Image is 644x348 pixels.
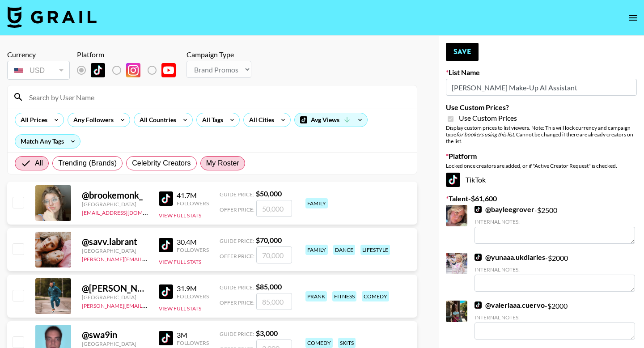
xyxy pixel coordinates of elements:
[295,113,367,127] div: Avg Views
[446,152,637,161] label: Platform
[446,173,637,187] div: TikTok
[77,50,183,59] div: Platform
[134,113,178,127] div: All Countries
[459,114,517,123] span: Use Custom Prices
[197,113,225,127] div: All Tags
[82,247,148,254] div: [GEOGRAPHIC_DATA]
[475,218,635,225] div: Internal Notes:
[446,68,637,77] label: List Name
[338,338,356,348] div: skits
[456,131,514,138] em: for bookers using this list
[475,253,545,262] a: @yunaaa.ukdiaries
[35,158,43,169] span: All
[446,103,637,112] label: Use Custom Prices?
[82,201,148,208] div: [GEOGRAPHIC_DATA]
[206,158,239,169] span: My Roster
[161,63,176,77] img: YouTube
[82,254,214,263] a: [PERSON_NAME][EMAIL_ADDRESS][DOMAIN_NAME]
[256,189,282,198] strong: $ 50,000
[446,43,479,61] button: Save
[220,284,254,291] span: Guide Price:
[305,198,328,208] div: family
[7,6,97,28] img: Grail Talent
[177,200,209,207] div: Followers
[256,246,292,263] input: 70,000
[159,331,173,345] img: TikTok
[159,305,201,312] button: View Full Stats
[256,293,292,310] input: 85,000
[177,238,209,246] div: 30.4M
[68,113,115,127] div: Any Followers
[475,206,482,213] img: TikTok
[82,190,148,201] div: @ brookemonk_
[82,208,172,216] a: [EMAIL_ADDRESS][DOMAIN_NAME]
[305,338,333,348] div: comedy
[58,158,117,169] span: Trending (Brands)
[220,253,254,259] span: Offer Price:
[244,113,276,127] div: All Cities
[24,90,411,104] input: Search by User Name
[446,124,637,144] div: Display custom prices to list viewers. Note: This will lock currency and campaign type . Cannot b...
[446,194,637,203] label: Talent - $ 61,600
[475,266,635,273] div: Internal Notes:
[220,238,254,244] span: Guide Price:
[475,205,635,244] div: - $ 2500
[177,284,209,293] div: 31.9M
[7,50,70,59] div: Currency
[177,246,209,253] div: Followers
[15,135,80,148] div: Match Any Tags
[360,245,390,255] div: lifestyle
[256,329,278,337] strong: $ 3,000
[475,254,482,261] img: TikTok
[132,158,191,169] span: Celebrity Creators
[220,331,254,337] span: Guide Price:
[126,63,140,77] img: Instagram
[159,212,201,219] button: View Full Stats
[624,9,642,27] button: open drawer
[475,301,545,310] a: @valeriaaa.cuervo
[77,61,183,80] div: List locked to TikTok.
[256,200,292,217] input: 50,000
[82,329,148,340] div: @ swa9in
[475,301,635,340] div: - $ 2000
[177,331,209,340] div: 3M
[15,113,49,127] div: All Prices
[305,245,328,255] div: family
[7,59,70,81] div: Currency is locked to USD
[446,162,637,169] div: Locked once creators are added, or if "Active Creator Request" is checked.
[362,291,389,301] div: comedy
[159,259,201,265] button: View Full Stats
[446,173,460,187] img: TikTok
[186,50,251,59] div: Campaign Type
[177,340,209,346] div: Followers
[177,191,209,200] div: 41.7M
[332,291,356,301] div: fitness
[475,253,635,292] div: - $ 2000
[159,238,173,252] img: TikTok
[256,236,282,244] strong: $ 70,000
[220,191,254,198] span: Guide Price:
[82,340,148,347] div: [GEOGRAPHIC_DATA]
[82,294,148,301] div: [GEOGRAPHIC_DATA]
[475,205,534,214] a: @bayleegrover
[91,63,105,77] img: TikTok
[82,236,148,247] div: @ savv.labrant
[475,301,482,309] img: TikTok
[475,314,635,321] div: Internal Notes:
[159,191,173,206] img: TikTok
[256,282,282,291] strong: $ 85,000
[333,245,355,255] div: dance
[220,299,254,306] span: Offer Price:
[82,301,214,309] a: [PERSON_NAME][EMAIL_ADDRESS][DOMAIN_NAME]
[82,283,148,294] div: @ [PERSON_NAME].[PERSON_NAME]
[159,284,173,299] img: TikTok
[305,291,327,301] div: prank
[220,206,254,213] span: Offer Price:
[9,63,68,78] div: USD
[177,293,209,300] div: Followers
